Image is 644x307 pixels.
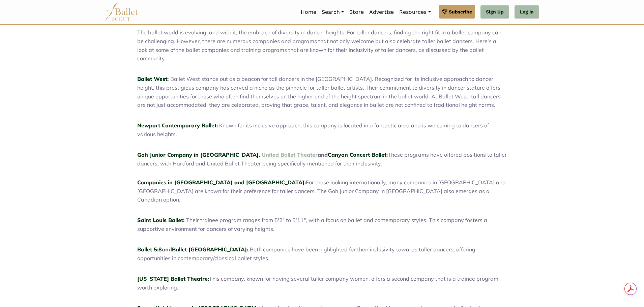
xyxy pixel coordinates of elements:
[137,151,388,158] strong: and :
[137,151,260,158] a: Goh Junior Company in [GEOGRAPHIC_DATA],
[298,5,319,19] a: Home
[397,5,433,19] a: Resources
[172,246,248,253] a: Ballet [GEOGRAPHIC_DATA]:
[137,122,489,137] span: Known for its inclusive approach, this company is located in a fantastic area and is welcoming to...
[347,5,367,19] a: Store
[137,217,487,232] span: Their trainee program ranges from 5'2" to 5'11", with a focus on ballet and contemporary styles. ...
[137,246,475,262] span: Both companies have been highlighted for their inclusivity towards taller dancers, offering oppor...
[137,246,162,253] a: Ballet 5:8
[137,217,184,223] a: Saint Louis Ballet:
[137,179,306,186] a: Companies in [GEOGRAPHIC_DATA] and [GEOGRAPHIC_DATA]:
[137,275,209,282] a: [US_STATE] Ballet Theatre:
[439,5,475,19] a: Subscribe
[137,75,501,108] span: Ballet West stands out as a beacon for tall dancers in the [GEOGRAPHIC_DATA]. Recognized for its ...
[367,5,397,19] a: Advertise
[328,151,386,158] a: Canyon Concert Ballet
[137,29,501,62] span: The ballet world is evolving, and with it, the embrace of diversity in dancer heights. For taller...
[449,8,472,16] span: Subscribe
[137,122,218,129] a: Newport Contemporary Ballet:
[515,5,539,19] a: Log In
[442,8,447,16] img: gem.svg
[480,5,509,19] a: Sign Up
[262,151,318,158] a: United Ballet Theater
[137,179,506,203] span: For those looking internationally, many companies in [GEOGRAPHIC_DATA] and [GEOGRAPHIC_DATA] are ...
[137,275,498,291] span: This company, known for having several taller company women, offers a second company that is a tr...
[137,246,250,253] strong: and
[319,5,347,19] a: Search
[137,151,507,167] span: These programs have offered positions to taller dancers, with Hartford and United Ballet Theater ...
[137,75,169,82] a: Ballet West:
